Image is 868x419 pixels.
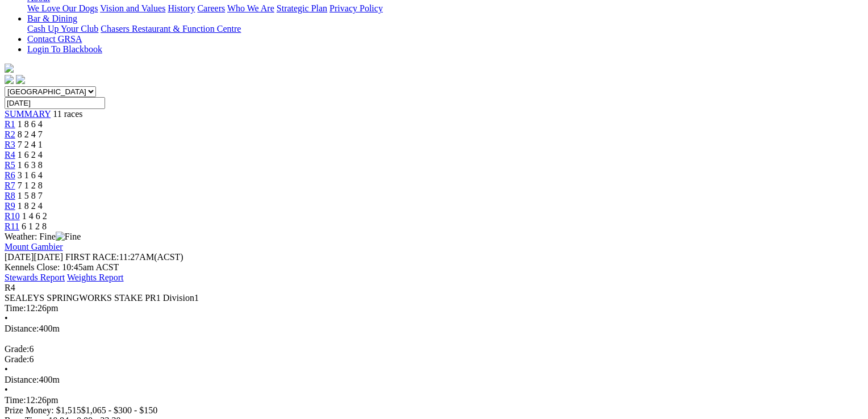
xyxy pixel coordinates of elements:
[5,283,15,292] span: R4
[27,3,98,13] a: We Love Our Dogs
[5,97,105,109] input: Select date
[5,140,15,149] a: R3
[27,44,102,54] a: Login To Blackbook
[81,405,158,415] span: $1,065 - $300 - $150
[5,242,63,252] a: Mount Gambier
[5,293,855,303] div: SEALEYS SPRINGWORKS STAKE PR1 Division1
[5,313,8,323] span: •
[16,75,25,84] img: twitter.svg
[18,129,43,139] span: 8 2 4 7
[5,64,14,73] img: logo-grsa-white.png
[18,201,43,211] span: 1 8 2 4
[18,150,43,160] span: 1 6 2 4
[197,3,225,13] a: Careers
[5,385,8,395] span: •
[5,405,855,416] div: Prize Money: $1,515
[5,364,8,374] span: •
[5,262,855,273] div: Kennels Close: 10:45am ACST
[100,3,165,13] a: Vision and Values
[65,252,119,262] span: FIRST RACE:
[53,109,82,119] span: 11 races
[67,273,124,282] a: Weights Report
[5,395,855,405] div: 12:26pm
[5,170,15,180] a: R6
[5,324,855,334] div: 400m
[27,24,98,33] a: Cash Up Your Club
[5,201,15,211] a: R9
[5,191,15,200] a: R8
[5,354,855,364] div: 6
[18,170,43,180] span: 3 1 6 4
[5,181,15,190] a: R7
[5,232,81,241] span: Weather: Fine
[5,395,26,405] span: Time:
[5,303,855,313] div: 12:26pm
[56,232,81,242] img: Fine
[27,24,855,34] div: Bar & Dining
[18,140,43,149] span: 7 2 4 1
[5,109,51,119] a: SUMMARY
[5,324,39,333] span: Distance:
[5,273,65,282] a: Stewards Report
[227,3,274,13] a: Who We Are
[22,211,47,221] span: 1 4 6 2
[18,160,43,170] span: 1 6 3 8
[27,3,855,14] div: About
[5,354,30,364] span: Grade:
[65,252,183,262] span: 11:27AM(ACST)
[5,160,15,170] a: R5
[5,252,63,262] span: [DATE]
[5,252,34,262] span: [DATE]
[168,3,195,13] a: History
[329,3,383,13] a: Privacy Policy
[22,221,47,231] span: 6 1 2 8
[5,150,15,160] a: R4
[277,3,327,13] a: Strategic Plan
[5,344,855,354] div: 6
[5,303,26,313] span: Time:
[5,375,39,384] span: Distance:
[5,221,19,231] a: R11
[18,119,43,129] span: 1 8 6 4
[18,181,43,190] span: 7 1 2 8
[18,191,43,200] span: 1 5 8 7
[5,75,14,84] img: facebook.svg
[5,129,15,139] a: R2
[101,24,241,33] a: Chasers Restaurant & Function Centre
[5,375,855,385] div: 400m
[5,344,30,354] span: Grade:
[5,119,15,129] a: R1
[27,14,77,23] a: Bar & Dining
[27,34,82,44] a: Contact GRSA
[5,211,20,221] a: R10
